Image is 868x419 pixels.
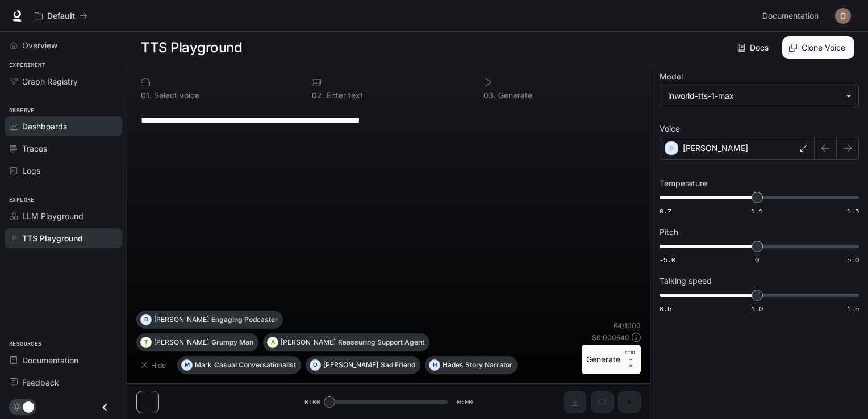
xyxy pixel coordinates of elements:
[5,139,122,158] a: Traces
[660,73,683,81] p: Model
[625,349,636,370] p: ⏎
[22,39,57,51] span: Overview
[835,8,851,24] img: User avatar
[683,143,748,154] p: [PERSON_NAME]
[847,255,859,265] span: 5.0
[5,206,122,226] a: LLM Playground
[5,372,122,392] a: Feedback
[306,356,420,374] button: O[PERSON_NAME]Sad Friend
[154,316,209,323] p: [PERSON_NAME]
[310,356,320,374] div: O
[141,333,151,351] div: T
[483,91,496,99] p: 0 3 .
[847,304,859,313] span: 1.5
[735,36,773,59] a: Docs
[660,125,680,133] p: Voice
[136,356,173,374] button: Hide
[263,333,429,351] button: A[PERSON_NAME]Reassuring Support Agent
[312,91,324,99] p: 0 2 .
[751,304,763,313] span: 1.0
[660,179,707,187] p: Temperature
[211,316,278,323] p: Engaging Podcaster
[268,333,278,351] div: A
[660,277,712,285] p: Talking speed
[762,9,819,23] span: Documentation
[195,362,212,368] p: Mark
[758,5,827,27] a: Documentation
[425,356,518,374] button: HHadesStory Narrator
[5,350,122,370] a: Documentation
[625,349,636,363] p: CTRL +
[22,376,59,388] span: Feedback
[22,354,78,366] span: Documentation
[668,90,840,102] div: inworld-tts-1-max
[136,311,283,329] button: D[PERSON_NAME]Engaging Podcaster
[582,345,641,374] button: GenerateCTRL +⏎
[141,91,152,99] p: 0 1 .
[782,36,854,59] button: Clone Voice
[92,396,118,419] button: Close drawer
[211,339,253,346] p: Grumpy Man
[429,356,440,374] div: H
[847,206,859,216] span: 1.5
[22,165,40,177] span: Logs
[660,304,671,313] span: 0.5
[22,120,67,132] span: Dashboards
[22,210,84,222] span: LLM Playground
[338,339,424,346] p: Reassuring Support Agent
[5,35,122,55] a: Overview
[22,232,83,244] span: TTS Playground
[136,333,258,351] button: T[PERSON_NAME]Grumpy Man
[141,311,151,329] div: D
[660,85,858,107] div: inworld-tts-1-max
[5,161,122,181] a: Logs
[592,333,629,342] p: $ 0.000640
[614,321,641,330] p: 64 / 1000
[751,206,763,216] span: 1.1
[30,5,93,27] button: All workspaces
[496,91,532,99] p: Generate
[5,228,122,248] a: TTS Playground
[660,228,678,236] p: Pitch
[832,5,854,27] button: User avatar
[443,362,463,368] p: Hades
[47,11,75,21] p: Default
[177,356,301,374] button: MMarkCasual Conversationalist
[5,72,122,91] a: Graph Registry
[154,339,209,346] p: [PERSON_NAME]
[324,91,363,99] p: Enter text
[23,400,34,413] span: Dark mode toggle
[281,339,336,346] p: [PERSON_NAME]
[660,206,671,216] span: 0.7
[182,356,192,374] div: M
[660,255,675,265] span: -5.0
[141,36,242,59] h1: TTS Playground
[465,362,512,368] p: Story Narrator
[5,116,122,136] a: Dashboards
[381,362,415,368] p: Sad Friend
[323,362,378,368] p: [PERSON_NAME]
[214,362,296,368] p: Casual Conversationalist
[152,91,199,99] p: Select voice
[755,255,759,265] span: 0
[22,76,78,87] span: Graph Registry
[22,143,47,154] span: Traces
